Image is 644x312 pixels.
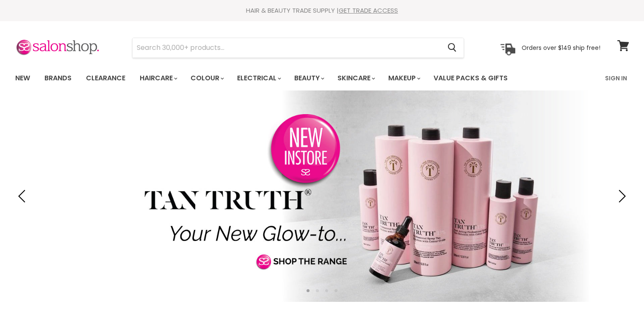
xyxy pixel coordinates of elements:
[80,69,132,87] a: Clearance
[427,69,514,87] a: Value Packs & Gifts
[288,69,329,87] a: Beauty
[184,69,229,87] a: Colour
[600,69,632,87] a: Sign In
[9,69,36,87] a: New
[522,44,600,51] p: Orders over $149 ship free!
[5,66,640,90] nav: Main
[331,69,380,87] a: Skincare
[132,38,464,58] form: Product
[133,69,182,87] a: Haircare
[15,188,32,205] button: Previous
[5,6,640,15] div: HAIR & BEAUTY TRADE SUPPLY |
[612,188,629,205] button: Next
[316,289,319,292] li: Page dot 2
[441,38,464,57] button: Search
[231,69,286,87] a: Electrical
[133,38,441,57] input: Search
[38,69,78,87] a: Brands
[334,289,337,292] li: Page dot 4
[325,289,328,292] li: Page dot 3
[9,66,557,90] ul: Main menu
[307,289,310,292] li: Page dot 1
[382,69,426,87] a: Makeup
[339,6,398,15] a: GET TRADE ACCESS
